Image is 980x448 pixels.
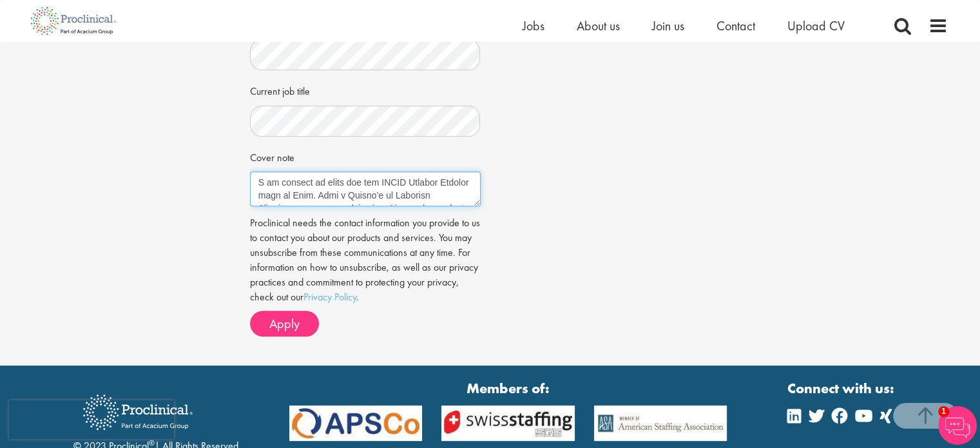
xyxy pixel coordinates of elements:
[289,378,727,398] strong: Members of:
[716,17,755,34] a: Contact
[303,290,356,304] a: Privacy Policy
[250,146,294,166] label: Cover note
[269,315,300,332] span: Apply
[577,17,620,34] a: About us
[73,385,202,439] img: Proclinical Recruitment
[250,171,481,206] textarea: Lore Ipsumd, S am consect ad elits doe tem INCID Utlabor Etdolor magn al Enim. Admi v Quisno’e ul...
[787,17,845,34] a: Upload CV
[523,17,544,34] a: Jobs
[938,406,949,417] span: 1
[584,405,737,441] img: APSCo
[432,405,584,441] img: APSCo
[250,216,481,304] p: Proclinical needs the contact information you provide to us to contact you about our products and...
[149,438,155,448] sup: ®
[652,17,684,34] a: Join us
[938,406,977,445] img: Chatbot
[280,405,432,441] img: APSCo
[9,400,174,439] iframe: reCAPTCHA
[787,378,897,398] strong: Connect with us:
[250,311,319,336] button: Apply
[250,80,310,99] label: Current job title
